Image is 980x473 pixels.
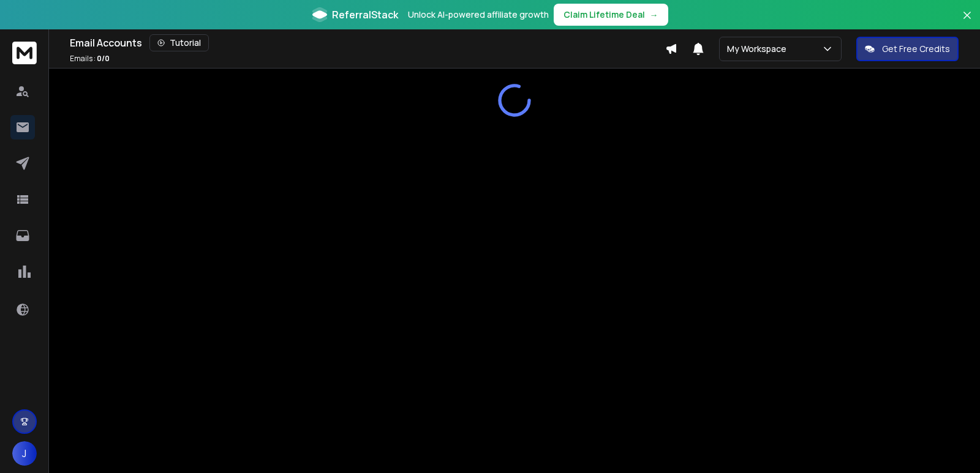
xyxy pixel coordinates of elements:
[882,43,950,55] p: Get Free Credits
[332,7,398,22] span: ReferralStack
[70,54,110,64] p: Emails :
[97,53,110,64] span: 0 / 0
[12,441,37,466] button: J
[70,34,665,51] div: Email Accounts
[554,4,668,26] button: Claim Lifetime Deal→
[408,9,549,21] p: Unlock AI-powered affiliate growth
[727,43,791,55] p: My Workspace
[959,7,975,37] button: Close banner
[149,34,209,51] button: Tutorial
[856,37,959,61] button: Get Free Credits
[650,9,658,21] span: →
